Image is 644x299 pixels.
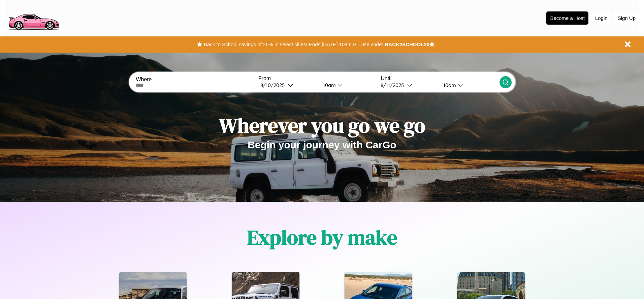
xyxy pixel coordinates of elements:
h1: Explore by make [247,223,397,251]
button: Become a Host [546,11,588,25]
button: 10am [438,82,499,89]
button: Login [592,12,611,24]
button: Back to School savings of 20% in select cities! Ends [DATE] 10am PT.Use code: [202,40,385,49]
b: BACK2SCHOOL20 [385,41,429,47]
button: 10am [318,82,377,89]
div: 8 / 11 / 2025 [381,82,407,88]
label: Where [136,77,254,83]
label: Until [381,76,499,82]
button: Sign Up [614,12,639,24]
label: From [258,76,377,82]
div: 8 / 10 / 2025 [260,82,288,88]
div: 10am [320,82,337,88]
img: logo [5,3,62,32]
div: 10am [440,82,458,88]
button: 8/10/2025 [258,82,318,89]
